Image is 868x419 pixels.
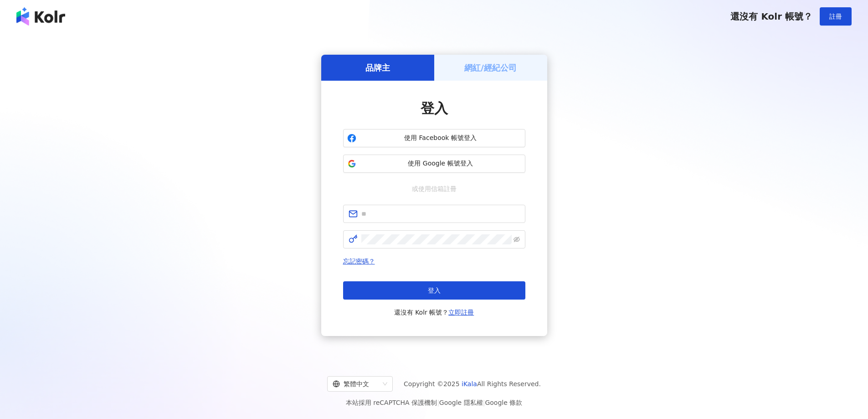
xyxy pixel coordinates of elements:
[343,258,375,265] a: 忘記密碼？
[365,62,390,73] h5: 品牌主
[360,159,521,168] span: 使用 Google 帳號登入
[343,129,525,147] button: 使用 Facebook 帳號登入
[394,307,474,318] span: 還沒有 Kolr 帳號？
[421,100,448,116] span: 登入
[404,378,541,389] span: Copyright © 2025 All Rights Reserved.
[829,13,842,20] span: 註冊
[343,155,525,173] button: 使用 Google 帳號登入
[448,309,474,316] a: 立即註冊
[514,236,520,243] span: eye-invisible
[333,377,379,391] div: 繁體中文
[464,62,517,73] h5: 網紅/經紀公司
[462,380,477,388] a: iKala
[428,287,441,294] span: 登入
[406,184,463,194] span: 或使用信箱註冊
[485,399,522,406] a: Google 條款
[483,399,485,406] span: |
[346,397,522,408] span: 本站採用 reCAPTCHA 保護機制
[16,7,65,26] img: logo
[820,7,852,26] button: 註冊
[730,11,812,22] span: 還沒有 Kolr 帳號？
[439,399,483,406] a: Google 隱私權
[437,399,439,406] span: |
[360,134,521,143] span: 使用 Facebook 帳號登入
[343,281,525,300] button: 登入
